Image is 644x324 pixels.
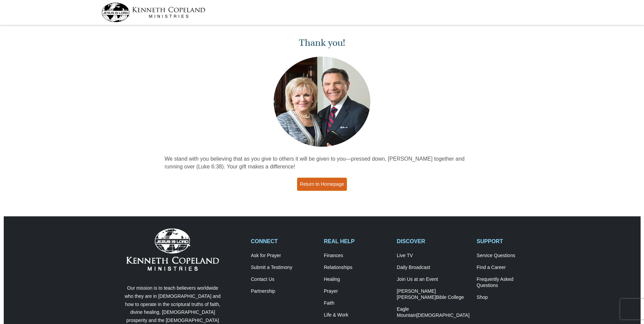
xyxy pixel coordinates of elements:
img: Kenneth and Gloria [272,55,372,148]
h2: DISCOVER [397,238,470,245]
a: Frequently AskedQuestions [477,276,542,289]
span: Bible College [436,294,464,300]
p: We stand with you believing that as you give to others it will be given to you—pressed down, [PER... [165,155,480,171]
h1: Thank you! [165,37,480,49]
a: Service Questions [477,253,542,259]
a: Shop [477,294,542,301]
a: Live TV [397,253,470,259]
a: Finances [324,253,390,259]
a: Eagle Mountain[DEMOGRAPHIC_DATA] [397,306,470,319]
img: Kenneth Copeland Ministries [126,229,219,271]
a: Contact Us [251,276,317,283]
a: Daily Broadcast [397,265,470,271]
h2: SUPPORT [477,238,542,245]
img: kcm-header-logo.svg [102,3,205,22]
a: Prayer [324,288,390,294]
h2: CONNECT [251,238,317,245]
a: Life & Work [324,312,390,318]
a: Ask for Prayer [251,253,317,259]
a: Submit a Testimony [251,265,317,271]
a: Healing [324,276,390,283]
a: Relationships [324,265,390,271]
a: Join Us at an Event [397,276,470,283]
h2: REAL HELP [324,238,390,245]
a: [PERSON_NAME] [PERSON_NAME]Bible College [397,288,470,301]
a: Faith [324,300,390,306]
span: [DEMOGRAPHIC_DATA] [416,312,470,318]
a: Find a Career [477,265,542,271]
a: Partnership [251,288,317,294]
a: Return to Homepage [297,178,347,191]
